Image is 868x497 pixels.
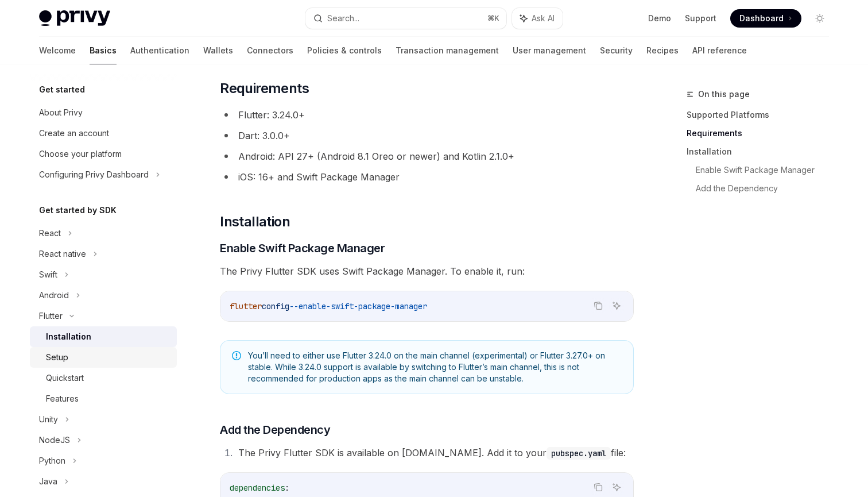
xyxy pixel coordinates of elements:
[307,37,382,64] a: Policies & controls
[39,309,63,323] div: Flutter
[39,288,69,302] div: Android
[130,37,189,64] a: Authentication
[30,368,177,388] a: Quickstart
[230,301,262,311] span: flutter
[220,79,309,98] span: Requirements
[39,433,70,447] div: NodeJS
[39,168,149,182] div: Configuring Privy Dashboard
[39,83,85,97] h5: Get started
[811,9,829,28] button: Toggle dark mode
[39,203,117,217] h5: Get started by SDK
[39,10,110,26] img: light logo
[232,351,241,360] svg: Note
[220,169,634,185] li: iOS: 16+ and Swift Package Manager
[247,37,293,64] a: Connectors
[609,298,624,313] button: Ask AI
[30,326,177,347] a: Installation
[739,13,784,24] span: Dashboard
[39,413,58,426] div: Unity
[513,37,586,64] a: User management
[512,8,563,29] button: Ask AI
[646,37,679,64] a: Recipes
[692,37,747,64] a: API reference
[30,123,177,144] a: Create an account
[262,301,289,311] span: config
[220,148,634,164] li: Android: API 27+ (Android 8.1 Oreo or newer) and Kotlin 2.1.0+
[220,263,634,279] span: The Privy Flutter SDK uses Swift Package Manager. To enable it, run:
[696,179,838,198] a: Add the Dependency
[30,102,177,123] a: About Privy
[39,268,57,282] div: Swift
[46,392,79,406] div: Features
[30,347,177,368] a: Setup
[39,475,57,488] div: Java
[285,483,289,493] span: :
[591,480,606,495] button: Copy the contents from the code block
[220,213,290,231] span: Installation
[30,388,177,409] a: Features
[687,124,838,142] a: Requirements
[248,350,622,384] span: You’ll need to either use Flutter 3.24.0 on the main channel (experimental) or Flutter 3.27.0+ on...
[230,483,285,493] span: dependencies
[609,480,624,495] button: Ask AI
[30,144,177,164] a: Choose your platform
[696,161,838,179] a: Enable Swift Package Manager
[730,9,801,28] a: Dashboard
[235,445,634,461] li: The Privy Flutter SDK is available on [DOMAIN_NAME]. Add it to your file:
[39,247,86,261] div: React native
[487,14,499,23] span: ⌘ K
[685,13,716,24] a: Support
[600,37,633,64] a: Security
[687,106,838,124] a: Supported Platforms
[547,447,611,460] code: pubspec.yaml
[327,11,359,25] div: Search...
[532,13,555,24] span: Ask AI
[289,301,427,311] span: --enable-swift-package-manager
[396,37,499,64] a: Transaction management
[39,226,61,240] div: React
[220,107,634,123] li: Flutter: 3.24.0+
[220,128,634,144] li: Dart: 3.0.0+
[39,37,76,64] a: Welcome
[39,126,109,140] div: Create an account
[90,37,117,64] a: Basics
[648,13,671,24] a: Demo
[46,350,68,364] div: Setup
[687,142,838,161] a: Installation
[39,106,83,120] div: About Privy
[220,422,330,438] span: Add the Dependency
[698,87,750,101] span: On this page
[39,454,65,468] div: Python
[203,37,233,64] a: Wallets
[39,147,122,161] div: Choose your platform
[46,371,84,385] div: Quickstart
[305,8,506,29] button: Search...⌘K
[591,298,606,313] button: Copy the contents from the code block
[220,240,385,256] span: Enable Swift Package Manager
[46,330,91,344] div: Installation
